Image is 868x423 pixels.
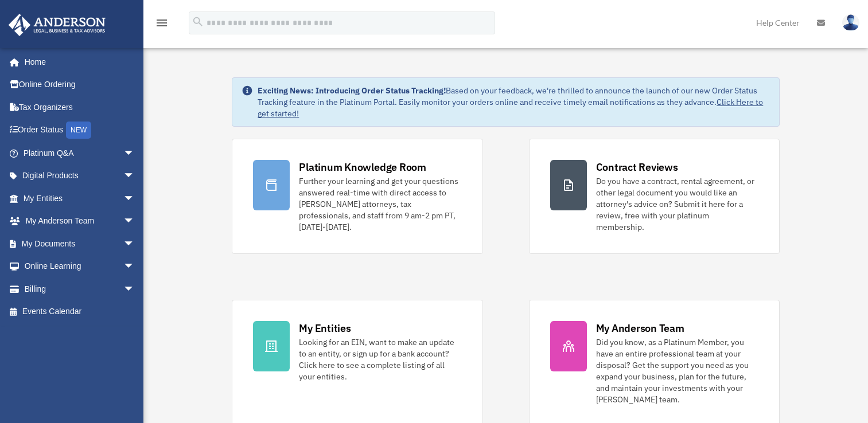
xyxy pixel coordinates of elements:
[155,20,169,30] a: menu
[8,73,152,96] a: Online Ordering
[596,321,684,335] div: My Anderson Team
[8,277,152,300] a: Billingarrow_drop_down
[299,336,461,382] div: Looking for an EIN, want to make an update to an entity, or sign up for a bank account? Click her...
[8,164,152,187] a: Digital Productsarrow_drop_down
[8,50,146,73] a: Home
[299,175,461,233] div: Further your learning and get your questions answered real-time with direct access to [PERSON_NAM...
[123,164,146,188] span: arrow_drop_down
[299,160,426,174] div: Platinum Knowledge Room
[123,232,146,256] span: arrow_drop_down
[258,85,769,119] div: Based on your feedback, we're thrilled to announce the launch of our new Order Status Tracking fe...
[596,175,758,233] div: Do you have a contract, rental agreement, or other legal document you would like an attorney's ad...
[8,210,152,233] a: My Anderson Teamarrow_drop_down
[258,97,763,119] a: Click Here to get started!
[155,16,169,30] i: menu
[258,85,446,96] strong: Exciting News: Introducing Order Status Tracking!
[232,139,482,254] a: Platinum Knowledge Room Further your learning and get your questions answered real-time with dire...
[123,210,146,233] span: arrow_drop_down
[842,14,859,31] img: User Pic
[123,142,146,165] span: arrow_drop_down
[66,122,91,139] div: NEW
[8,142,152,164] a: Platinum Q&Aarrow_drop_down
[529,139,780,254] a: Contract Reviews Do you have a contract, rental agreement, or other legal document you would like...
[596,160,678,174] div: Contract Reviews
[192,15,204,28] i: search
[596,336,758,405] div: Did you know, as a Platinum Member, you have an entire professional team at your disposal? Get th...
[8,119,152,142] a: Order StatusNEW
[5,14,109,36] img: Anderson Advisors Platinum Portal
[299,321,351,335] div: My Entities
[8,232,152,255] a: My Documentsarrow_drop_down
[123,277,146,301] span: arrow_drop_down
[8,300,152,323] a: Events Calendar
[123,255,146,279] span: arrow_drop_down
[8,96,152,119] a: Tax Organizers
[123,187,146,210] span: arrow_drop_down
[8,187,152,210] a: My Entitiesarrow_drop_down
[8,255,152,278] a: Online Learningarrow_drop_down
